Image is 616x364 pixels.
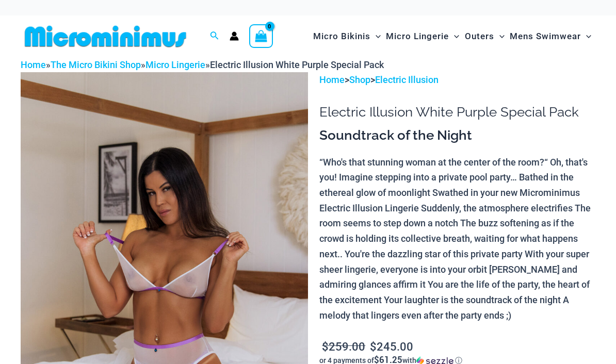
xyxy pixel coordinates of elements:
[386,23,449,49] span: Micro Lingerie
[319,74,345,85] a: Home
[319,104,595,120] h1: Electric Illusion White Purple Special Pack
[494,23,505,49] span: Menu Toggle
[370,23,381,49] span: Menu Toggle
[322,340,365,353] bdi: 259.00
[510,23,581,49] span: Mens Swimwear
[370,340,413,353] bdi: 245.00
[21,59,384,70] span: » » »
[319,127,595,144] h3: Soundtrack of the Night
[465,23,494,49] span: Outers
[249,24,273,48] a: View Shopping Cart, empty
[21,59,46,70] a: Home
[309,19,595,54] nav: Site Navigation
[319,72,595,88] p: > >
[311,21,383,52] a: Micro BikinisMenu ToggleMenu Toggle
[313,23,370,49] span: Micro Bikinis
[21,25,190,48] img: MM SHOP LOGO FLAT
[462,21,507,52] a: OutersMenu ToggleMenu Toggle
[230,31,239,41] a: Account icon link
[145,59,205,70] a: Micro Lingerie
[322,340,329,353] span: $
[349,74,370,85] a: Shop
[210,59,384,70] span: Electric Illusion White Purple Special Pack
[370,340,377,353] span: $
[581,23,591,49] span: Menu Toggle
[449,23,459,49] span: Menu Toggle
[210,30,219,43] a: Search icon link
[319,155,595,323] p: “Who's that stunning woman at the center of the room?“ Oh, that's you! Imagine stepping into a pr...
[507,21,594,52] a: Mens SwimwearMenu ToggleMenu Toggle
[375,74,439,85] a: Electric Illusion
[51,59,141,70] a: The Micro Bikini Shop
[383,21,462,52] a: Micro LingerieMenu ToggleMenu Toggle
